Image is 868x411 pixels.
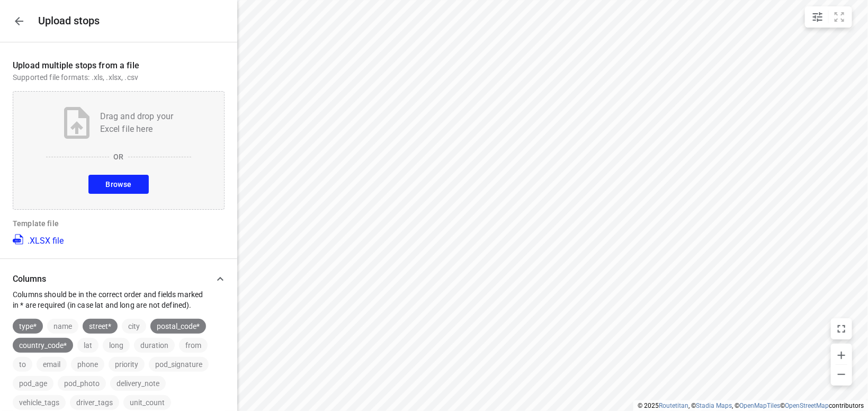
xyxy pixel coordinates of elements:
img: Upload file [64,107,90,139]
span: type* [13,322,43,330]
span: driver_tags [70,398,119,407]
p: Drag and drop your Excel file here [100,110,174,136]
div: ColumnsColumns should be in the correct order and fields marked in * are required (in case lat an... [13,269,225,310]
div: small contained button group [805,6,852,28]
span: street* [83,322,118,330]
p: Template file [13,218,225,229]
span: unit_count [123,398,171,407]
span: postal_code* [150,322,206,330]
img: XLSX [13,233,25,246]
span: vehicle_tags [13,398,66,407]
span: lat [77,341,99,350]
span: country_code* [13,341,73,350]
span: pod_photo [58,379,106,388]
button: Browse [88,175,148,194]
a: Stadia Maps [696,402,732,409]
a: .XLSX file [13,233,64,246]
span: duration [134,341,175,350]
span: name [47,322,78,330]
a: OpenMapTiles [739,402,780,409]
span: to [13,360,32,369]
p: Columns [13,274,210,284]
span: priority [109,360,145,369]
a: Routetitan [659,402,688,409]
p: Columns should be in the correct order and fields marked in * are required (in case lat and long ... [13,289,210,310]
span: phone [71,360,104,369]
p: OR [113,151,123,162]
p: Supported file formats: .xls, .xlsx, .csv [13,72,225,83]
p: Upload multiple stops from a file [13,59,225,72]
button: Map settings [807,6,828,28]
span: email [37,360,67,369]
span: from [179,341,208,350]
span: city [122,322,146,330]
span: pod_signature [149,360,209,369]
span: long [103,341,130,350]
h5: Upload stops [38,15,100,27]
a: OpenStreetMap [785,402,829,409]
span: Browse [105,178,131,191]
span: delivery_note [110,379,166,388]
span: pod_age [13,379,53,388]
li: © 2025 , © , © © contributors [638,402,864,409]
